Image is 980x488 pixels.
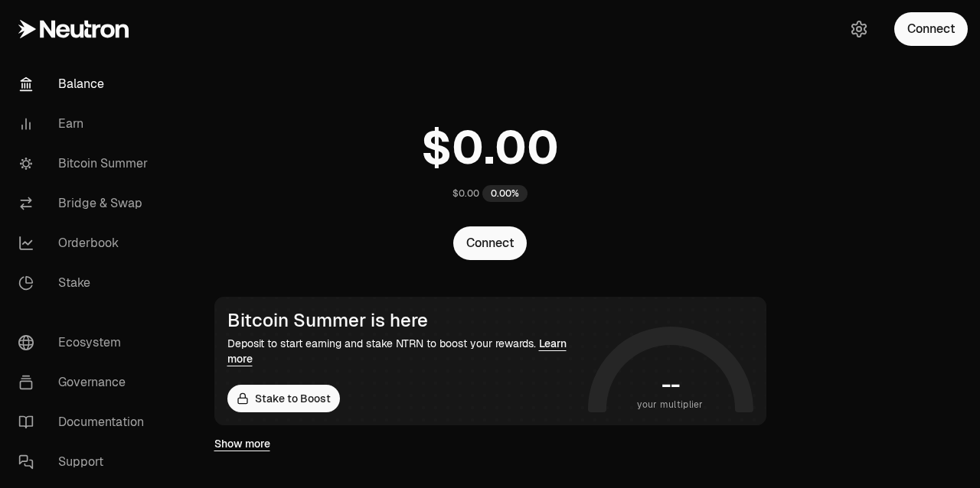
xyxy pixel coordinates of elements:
button: Connect [894,12,968,46]
a: Bitcoin Summer [6,144,165,184]
a: Stake to Boost [227,385,340,412]
h1: -- [661,373,679,397]
a: Documentation [6,402,165,442]
a: Governance [6,363,165,402]
a: Show more [214,436,270,451]
a: Ecosystem [6,323,165,363]
a: Bridge & Swap [6,184,165,223]
a: Earn [6,104,165,144]
a: Orderbook [6,223,165,263]
div: Deposit to start earning and stake NTRN to boost your rewards. [227,336,582,366]
div: $0.00 [452,187,479,200]
div: Bitcoin Summer is here [227,310,582,331]
a: Stake [6,263,165,303]
a: Balance [6,64,165,104]
span: your multiplier [637,397,704,412]
a: Support [6,442,165,482]
div: 0.00% [482,185,528,202]
button: Connect [453,226,527,260]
